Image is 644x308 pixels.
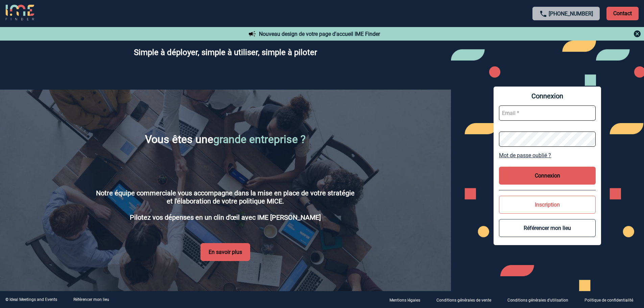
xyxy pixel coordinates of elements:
[606,7,639,20] p: Contact
[585,298,633,303] p: Politique de confidentialité
[499,219,596,237] button: Référencer mon lieu
[436,298,491,303] p: Conditions générales de vente
[213,133,306,146] span: grande entreprise ?
[499,152,596,159] a: Mot de passe oublié ?
[579,297,644,303] a: Politique de confidentialité
[507,298,568,303] p: Conditions générales d'utilisation
[5,297,57,302] div: © Ideal Meetings and Events
[431,297,502,303] a: Conditions générales de vente
[389,298,420,303] p: Mentions légales
[502,297,579,303] a: Conditions générales d'utilisation
[384,297,431,303] a: Mentions légales
[73,297,109,302] a: Référencer mon lieu
[68,189,383,221] p: Notre équipe commerciale vous accompagne dans la mise en place de votre stratégie et l'élaboratio...
[499,196,596,214] button: Inscription
[200,243,250,261] button: En savoir plus
[499,167,596,185] button: Connexion
[499,105,596,121] input: Email *
[539,10,547,18] img: call-24-px.png
[549,10,593,17] a: [PHONE_NUMBER]
[499,92,596,100] span: Connexion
